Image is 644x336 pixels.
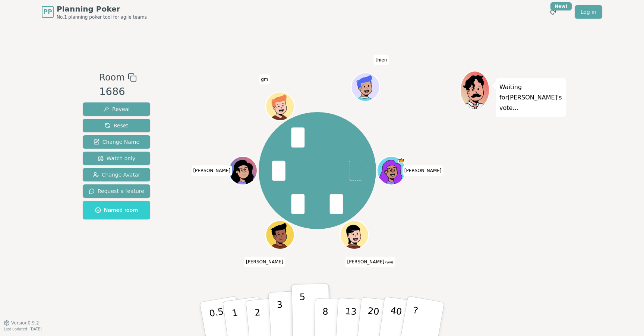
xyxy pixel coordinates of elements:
span: Watch only [98,155,136,162]
span: Change Avatar [93,171,141,178]
button: Version0.9.2 [4,320,39,326]
span: Click to change your name [259,74,270,85]
span: Reset [105,122,128,129]
span: PP [43,7,52,16]
p: 5 [300,292,306,332]
span: No.1 planning poker tool for agile teams [57,14,147,20]
a: Log in [575,5,602,19]
p: Waiting for [PERSON_NAME] 's vote... [499,82,562,113]
button: Watch only [83,152,150,165]
span: Click to change your name [345,257,395,267]
span: Click to change your name [191,165,232,176]
span: Version 0.9.2 [11,320,39,326]
span: Kirstin is the host [398,157,405,164]
span: Request a feature [89,187,144,195]
span: Click to change your name [402,165,443,176]
button: Change Avatar [83,168,150,181]
span: Room [99,71,124,84]
button: Click to change your avatar [341,222,368,248]
span: (you) [384,261,393,264]
button: Reset [83,119,150,132]
div: New! [550,2,572,10]
span: Click to change your name [374,55,389,65]
button: Request a feature [83,184,150,198]
span: Reveal [103,105,130,113]
a: PPPlanning PokerNo.1 planning poker tool for agile teams [42,4,147,20]
span: Click to change your name [244,257,285,267]
span: Last updated: [DATE] [4,327,42,331]
span: Named room [95,206,138,214]
span: Change Name [94,138,139,146]
span: Planning Poker [57,4,147,14]
button: Named room [83,201,150,219]
button: Change Name [83,135,150,149]
button: New! [546,5,560,19]
div: 1686 [99,84,136,99]
button: Reveal [83,102,150,116]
